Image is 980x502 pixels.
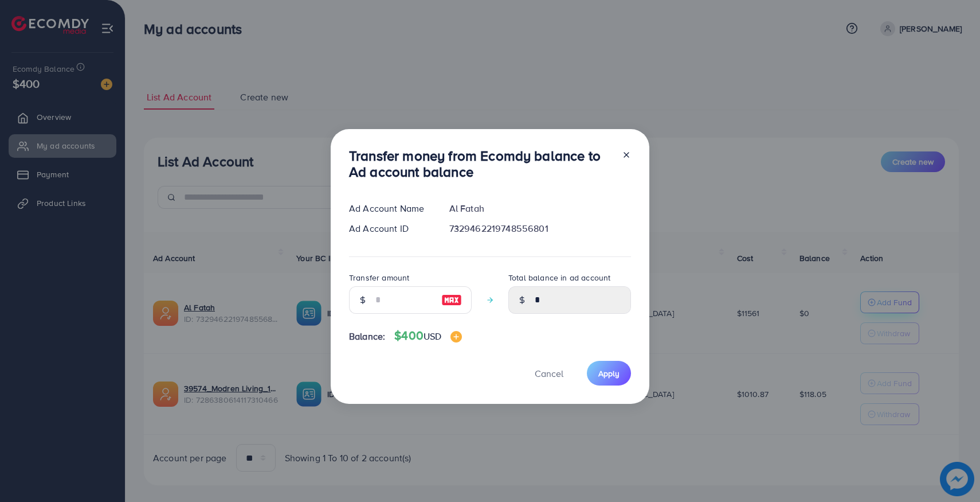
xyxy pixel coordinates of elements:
[349,272,409,283] label: Transfer amount
[535,367,563,380] span: Cancel
[349,147,613,181] h3: Transfer money from Ecomdy balance to Ad account balance
[440,222,640,235] div: 7329462219748556801
[349,330,385,343] span: Balance:
[394,329,462,343] h4: $400
[340,222,440,235] div: Ad Account ID
[424,330,441,343] span: USD
[587,361,631,386] button: Apply
[450,331,462,343] img: image
[440,202,640,215] div: Al Fatah
[508,272,610,283] label: Total balance in ad account
[598,368,620,379] span: Apply
[520,361,578,386] button: Cancel
[340,202,440,215] div: Ad Account Name
[441,293,462,307] img: image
